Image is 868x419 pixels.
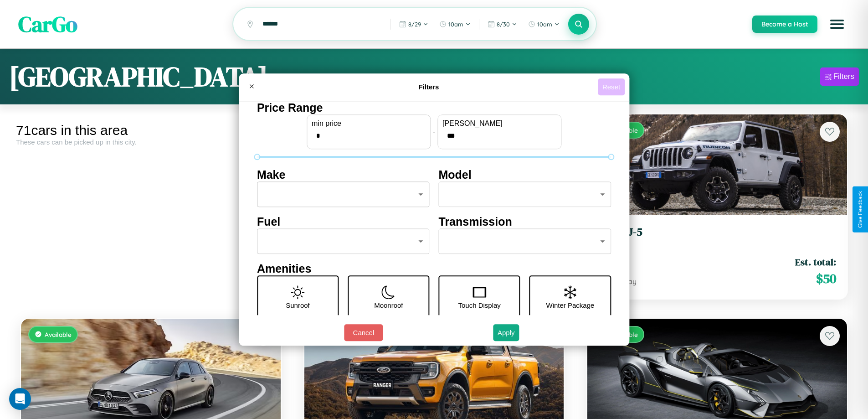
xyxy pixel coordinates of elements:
button: Filters [820,67,859,86]
button: 8/30 [483,17,522,31]
p: Sunroof [286,299,310,311]
span: CarGo [18,9,77,39]
button: Open menu [824,11,850,37]
div: Open Intercom Messenger [9,388,31,410]
button: Become a Host [752,16,817,33]
button: Cancel [344,324,383,341]
h4: Amenities [257,262,611,275]
div: Filters [833,72,854,81]
div: Give Feedback [857,191,863,228]
h1: [GEOGRAPHIC_DATA] [9,58,268,95]
span: 8 / 29 [408,21,421,28]
h4: Model [439,168,611,181]
button: 8/29 [395,17,433,31]
div: These cars can be picked up in this city. [16,138,286,146]
h4: Transmission [439,215,611,228]
button: Reset [598,78,625,95]
h4: Make [257,168,430,181]
h4: Price Range [257,101,611,114]
h3: Jeep CJ-5 [598,226,836,239]
span: $ 50 [816,269,836,288]
a: Jeep CJ-52020 [598,226,836,248]
h4: Fuel [257,215,430,228]
p: Touch Display [458,299,500,311]
span: Est. total: [795,255,836,269]
div: 71 cars in this area [16,123,286,138]
p: Moonroof [374,299,403,311]
label: [PERSON_NAME] [442,119,556,128]
label: min price [312,119,426,128]
span: Available [45,331,72,338]
p: - [433,125,435,138]
span: 10am [537,21,552,28]
span: 10am [448,21,463,28]
button: 10am [435,17,475,31]
button: 10am [524,17,564,31]
h4: Filters [260,83,598,91]
span: 8 / 30 [497,21,510,28]
button: Apply [493,324,519,341]
p: Winter Package [546,299,595,311]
